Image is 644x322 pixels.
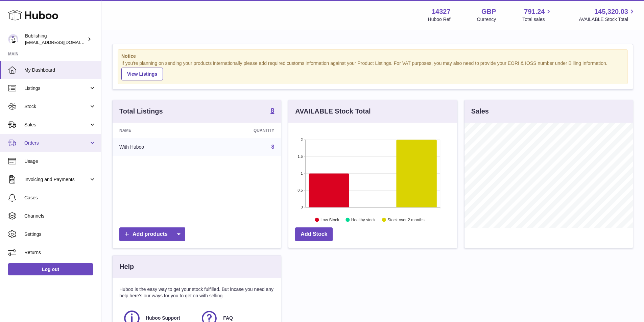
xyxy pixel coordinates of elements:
[579,16,636,23] span: AVAILABLE Stock Total
[119,262,134,271] h3: Help
[301,205,303,209] text: 0
[295,227,333,241] a: Add Stock
[522,7,552,23] a: 791.24 Total sales
[223,315,233,321] span: FAQ
[24,249,96,256] span: Returns
[24,122,89,128] span: Sales
[428,16,451,23] div: Huboo Ref
[271,144,274,150] a: 8
[24,67,96,73] span: My Dashboard
[24,195,96,201] span: Cases
[351,217,376,222] text: Healthy stock
[8,34,18,44] img: accounting@bublishing.com
[522,16,552,23] span: Total sales
[121,53,624,59] strong: Notice
[24,176,89,183] span: Invoicing and Payments
[8,263,93,275] a: Log out
[295,107,371,116] h3: AVAILABLE Stock Total
[119,227,185,241] a: Add products
[477,16,496,23] div: Currency
[24,85,89,92] span: Listings
[270,107,274,115] a: 8
[320,217,339,222] text: Low Stock
[113,123,201,138] th: Name
[24,140,89,146] span: Orders
[201,123,281,138] th: Quantity
[301,138,303,142] text: 2
[524,7,545,16] span: 791.24
[146,315,180,321] span: Huboo Support
[471,107,489,116] h3: Sales
[113,138,201,156] td: With Huboo
[25,33,86,46] div: Bublishing
[579,7,636,23] a: 145,320.03 AVAILABLE Stock Total
[24,213,96,219] span: Channels
[270,107,274,114] strong: 8
[119,286,274,299] p: Huboo is the easy way to get your stock fulfilled. But incase you need any help here's our ways f...
[594,7,628,16] span: 145,320.03
[24,158,96,165] span: Usage
[298,188,303,192] text: 0.5
[24,103,89,110] span: Stock
[481,7,496,16] strong: GBP
[388,217,425,222] text: Stock over 2 months
[121,68,163,80] a: View Listings
[301,171,303,175] text: 1
[119,107,163,116] h3: Total Listings
[298,154,303,158] text: 1.5
[432,7,451,16] strong: 14327
[121,60,624,80] div: If you're planning on sending your products internationally please add required customs informati...
[24,231,96,238] span: Settings
[25,40,99,45] span: [EMAIL_ADDRESS][DOMAIN_NAME]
